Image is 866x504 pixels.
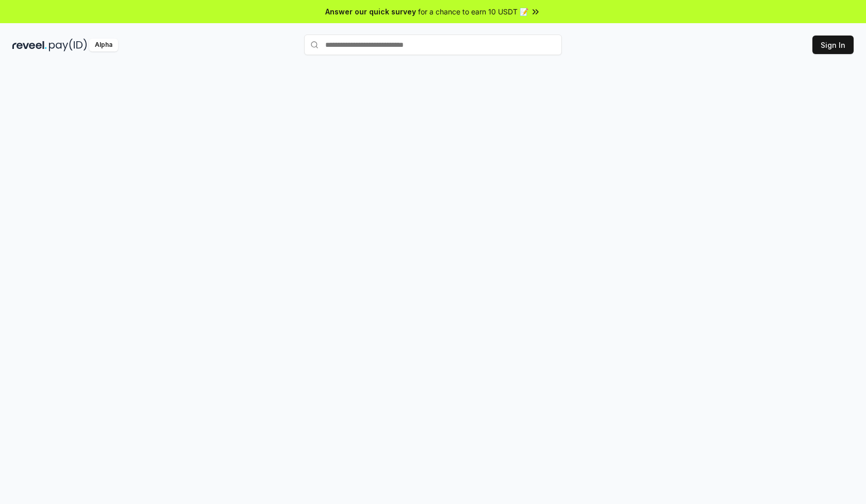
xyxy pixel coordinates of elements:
[12,39,47,51] img: reveel_dark
[812,36,854,54] button: Sign In
[89,39,118,51] div: Alpha
[325,6,416,17] span: Answer our quick survey
[418,6,528,17] span: for a chance to earn 10 USDT 📝
[49,39,87,51] img: pay_id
